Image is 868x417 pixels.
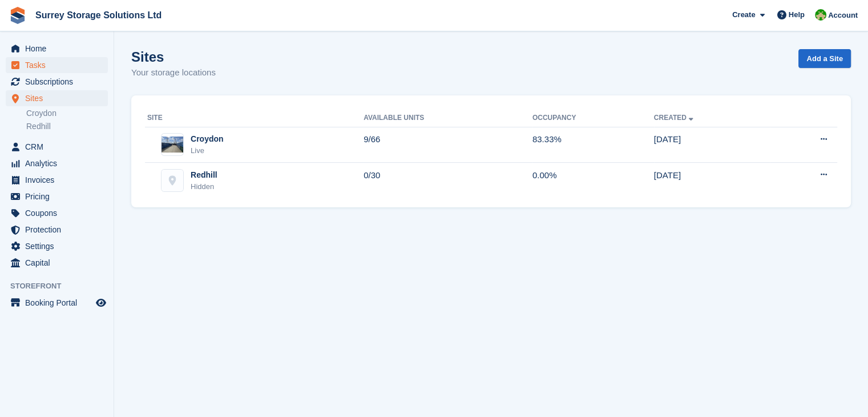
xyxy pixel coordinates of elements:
a: menu [6,139,108,155]
span: Pricing [25,189,94,205]
div: Croydon [191,133,224,145]
span: Create [732,9,755,21]
span: CRM [25,139,94,155]
td: 0.00% [532,163,654,198]
span: Storefront [10,280,114,292]
a: Redhill [26,121,108,132]
th: Available Units [364,109,532,127]
a: Created [654,114,696,122]
td: [DATE] [654,163,770,198]
div: Hidden [191,181,217,193]
span: Tasks [25,57,94,73]
span: Help [789,9,805,21]
span: Settings [25,238,94,254]
a: menu [6,41,108,57]
td: 0/30 [364,163,532,198]
a: Add a Site [798,49,851,68]
a: Croydon [26,108,108,119]
a: menu [6,205,108,221]
a: menu [6,295,108,311]
span: Invoices [25,172,94,188]
td: [DATE] [654,127,770,163]
span: Capital [25,255,94,271]
span: Account [828,10,858,21]
th: Occupancy [532,109,654,127]
th: Site [145,109,364,127]
a: menu [6,255,108,271]
h1: Sites [131,49,216,65]
span: Booking Portal [25,295,94,311]
a: menu [6,74,108,90]
td: 83.33% [532,127,654,163]
a: Preview store [94,296,108,310]
a: menu [6,222,108,238]
div: Redhill [191,169,217,181]
span: Analytics [25,155,94,171]
img: Redhill site image placeholder [162,170,183,191]
td: 9/66 [364,127,532,163]
span: Coupons [25,205,94,221]
span: Protection [25,222,94,238]
a: menu [6,90,108,106]
div: Live [191,145,224,157]
a: Surrey Storage Solutions Ltd [31,6,166,25]
span: Subscriptions [25,74,94,90]
a: menu [6,172,108,188]
img: Image of Croydon site [162,137,183,153]
span: Home [25,41,94,57]
a: menu [6,57,108,73]
img: stora-icon-8386f47178a22dfd0bd8f6a31ec36ba5ce8667c1dd55bd0f319d3a0aa187defe.svg [9,7,26,24]
a: menu [6,155,108,171]
a: menu [6,238,108,254]
span: Sites [25,90,94,106]
p: Your storage locations [131,66,216,79]
a: menu [6,189,108,205]
img: James Harverson [815,9,826,21]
